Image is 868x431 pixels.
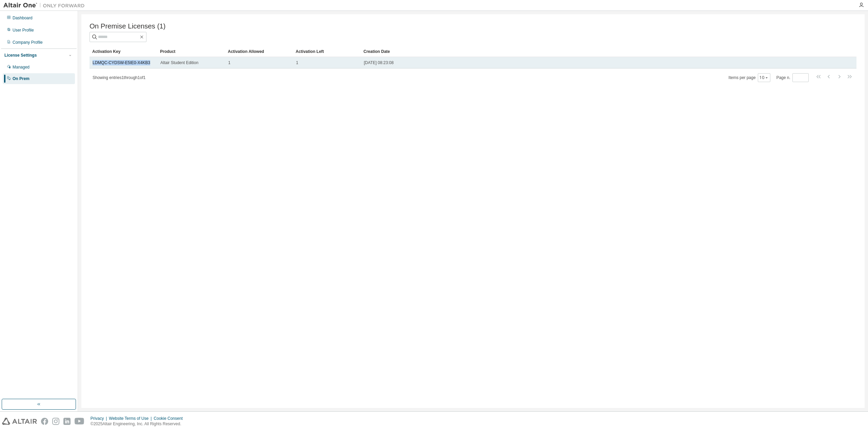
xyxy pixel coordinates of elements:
p: © 2025 Altair Engineering, Inc. All Rights Reserved. [91,421,187,427]
div: Website Terms of Use [109,416,154,421]
div: Cookie Consent [154,416,186,421]
button: 10 [759,75,769,80]
div: Privacy [91,416,109,421]
img: linkedin.svg [63,418,71,425]
span: 1 [228,60,231,65]
div: User Profile [13,27,34,33]
span: [DATE] 08:23:08 [364,60,394,65]
div: Activation Key [92,46,155,57]
div: Activation Left [296,46,358,57]
span: 1 [296,60,298,65]
img: youtube.svg [75,418,84,425]
div: Product [160,46,222,57]
div: Managed [13,64,29,70]
div: Company Profile [13,40,43,45]
img: altair_logo.svg [2,418,37,425]
a: LDMQC-CYDSW-E5IE0-X4KB3 [93,60,150,65]
span: On Premise Licenses (1) [90,22,165,30]
img: facebook.svg [41,418,48,425]
span: Altair Student Edition [160,60,198,65]
span: Page n. [776,73,809,82]
span: Showing entries 1 through 1 of 1 [93,75,145,80]
div: Dashboard [13,15,33,21]
div: Activation Allowed [228,46,290,57]
div: Creation Date [363,46,827,57]
img: instagram.svg [52,418,59,425]
img: Altair One [3,2,88,9]
div: License Settings [4,53,37,58]
span: Items per page [729,73,770,82]
div: On Prem [13,76,29,81]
